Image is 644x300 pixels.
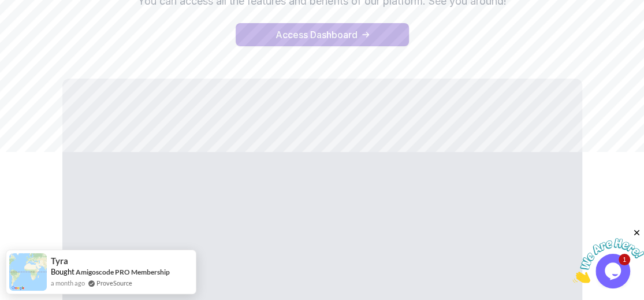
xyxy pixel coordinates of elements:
[236,23,409,46] a: access-dashboard
[9,253,47,291] img: provesource social proof notification image
[51,256,68,266] span: Tyra
[236,23,409,46] button: Access Dashboard
[76,268,170,276] a: Amigoscode PRO Membership
[51,267,75,276] span: Bought
[96,278,132,288] a: ProveSource
[572,228,644,283] iframe: chat widget
[51,278,85,288] span: a month ago
[276,28,358,42] div: Access Dashboard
